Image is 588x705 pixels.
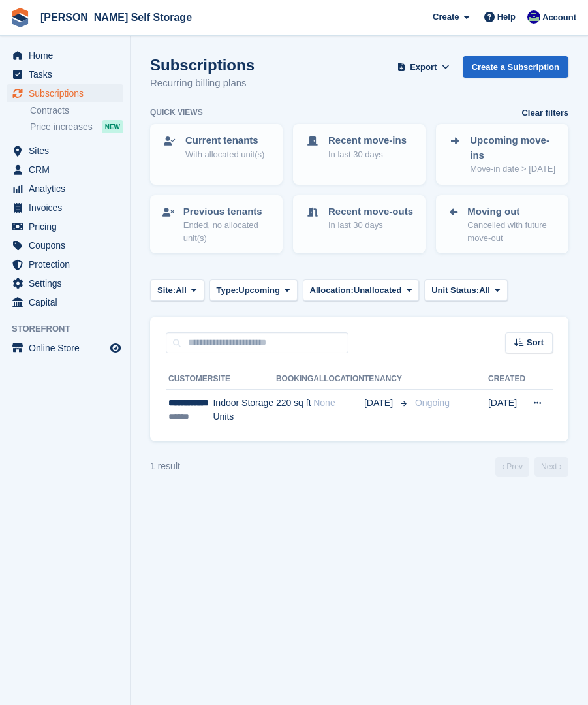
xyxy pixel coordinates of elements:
nav: Page [493,457,571,477]
img: Justin Farthing [527,10,540,23]
span: Online Store [29,339,107,357]
a: menu [7,217,123,236]
span: Type: [217,284,239,297]
p: Recent move-outs [328,204,413,219]
a: menu [7,46,123,65]
p: Recurring billing plans [150,76,255,91]
a: menu [7,274,123,292]
th: Site [213,369,275,390]
span: Pricing [29,217,107,236]
span: Storefront [12,322,130,336]
div: None [313,396,364,410]
span: Unit Status: [431,284,479,297]
span: Upcoming [238,284,280,297]
a: menu [7,255,123,274]
p: In last 30 days [328,148,407,161]
a: Upcoming move-ins Move-in date > [DATE] [437,125,567,183]
a: Preview store [108,340,123,356]
span: Home [29,46,107,65]
span: Export [410,61,437,74]
p: Move-in date > [DATE] [470,163,557,176]
a: Recent move-outs In last 30 days [294,196,424,240]
span: Help [497,10,516,23]
p: Current tenants [185,133,264,148]
span: [DATE] [364,396,395,410]
span: Settings [29,274,107,292]
p: With allocated unit(s) [185,148,264,161]
span: All [176,284,187,297]
span: Sort [527,336,544,349]
a: Recent move-ins In last 30 days [294,125,424,168]
a: menu [7,198,123,217]
a: menu [7,339,123,357]
th: Created [488,369,525,390]
a: Previous tenants Ended, no allocated unit(s) [151,196,281,253]
p: Recent move-ins [328,133,407,148]
span: Protection [29,255,107,274]
div: 1 result [150,460,180,473]
a: menu [7,293,123,311]
span: Invoices [29,198,107,217]
span: Create [433,10,459,23]
button: Site: All [150,279,204,301]
p: Cancelled with future move-out [467,219,557,244]
button: Type: Upcoming [209,279,298,301]
h6: Quick views [150,106,203,118]
img: stora-icon-8386f47178a22dfd0bd8f6a31ec36ba5ce8667c1dd55bd0f319d3a0aa187defe.svg [10,8,30,27]
span: Allocation: [310,284,354,297]
a: menu [7,142,123,160]
a: Current tenants With allocated unit(s) [151,125,281,168]
span: Price increases [30,121,93,133]
p: Ended, no allocated unit(s) [183,219,271,244]
div: NEW [102,120,123,133]
span: Capital [29,293,107,311]
span: Account [542,11,576,24]
span: Unallocated [354,284,402,297]
td: [DATE] [488,390,525,431]
a: menu [7,180,123,198]
td: 220 sq ft [276,390,313,431]
a: Clear filters [521,106,568,119]
span: Sites [29,142,107,160]
a: [PERSON_NAME] Self Storage [35,7,197,28]
a: Next [534,457,568,477]
p: Upcoming move-ins [470,133,557,163]
p: In last 30 days [328,219,413,232]
button: Unit Status: All [424,279,507,301]
a: Price increases NEW [30,119,123,134]
span: Tasks [29,65,107,84]
a: Moving out Cancelled with future move-out [437,196,567,253]
p: Moving out [467,204,557,219]
span: CRM [29,161,107,179]
button: Allocation: Unallocated [303,279,420,301]
p: Previous tenants [183,204,271,219]
th: Tenancy [364,369,410,390]
span: Site: [157,284,176,297]
a: menu [7,84,123,102]
span: Ongoing [415,398,450,408]
a: Create a Subscription [463,56,568,78]
th: Booking [276,369,313,390]
button: Export [395,56,452,78]
span: Subscriptions [29,84,107,102]
a: Contracts [30,104,123,117]
th: Allocation [313,369,364,390]
h1: Subscriptions [150,56,255,74]
td: Indoor Storage Units [213,390,275,431]
a: menu [7,65,123,84]
th: Customer [166,369,213,390]
a: Previous [495,457,529,477]
a: menu [7,236,123,255]
span: Coupons [29,236,107,255]
span: Analytics [29,180,107,198]
span: All [479,284,490,297]
a: menu [7,161,123,179]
